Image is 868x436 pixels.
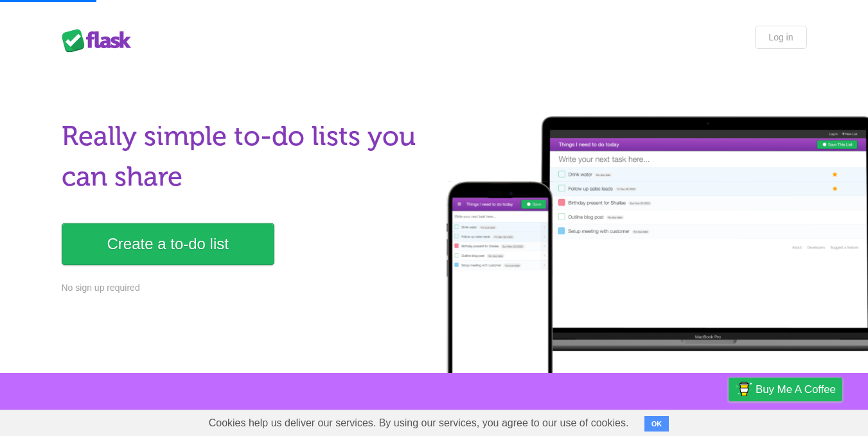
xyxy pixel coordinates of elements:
a: Log in [755,26,806,49]
p: No sign up required [62,281,427,295]
a: Buy me a coffee [729,378,842,401]
span: Buy me a coffee [756,378,836,401]
span: Cookies help us deliver our services. By using our services, you agree to our use of cookies. [196,410,642,436]
a: Create a to-do list [62,223,274,265]
img: Buy me a coffee [735,378,752,400]
h1: Really simple to-do lists you can share [62,116,427,197]
div: Flask Lists [62,29,139,52]
button: OK [644,416,669,432]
